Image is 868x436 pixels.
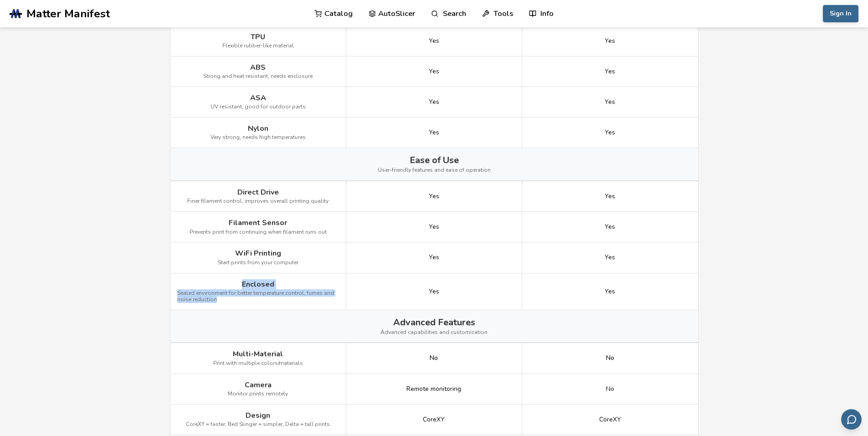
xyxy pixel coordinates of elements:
[248,124,268,133] span: Nylon
[606,354,614,362] div: No
[237,188,279,196] span: Direct Drive
[410,155,459,165] span: Ease of Use
[245,381,272,389] span: Camera
[605,68,615,75] span: Yes
[211,134,306,141] span: Very strong, needs high temperatures
[190,229,327,236] span: Prevents print from continuing when filament runs out
[213,360,303,367] span: Print with multiple colors/materials
[841,409,862,430] button: Send feedback via email
[187,198,329,205] span: Finer filament control, improves overall printing quality
[380,329,488,336] span: Advanced capabilities and customization
[605,193,615,200] span: Yes
[378,167,491,174] span: User-friendly features and ease of operation
[393,317,475,328] span: Advanced Features
[203,73,313,80] span: Strong and heat resistant, needs enclosure
[605,98,615,106] span: Yes
[429,193,439,200] span: Yes
[605,37,615,45] span: Yes
[429,254,439,261] span: Yes
[229,219,287,227] span: Filament Sensor
[605,223,615,231] span: Yes
[233,350,283,358] span: Multi-Material
[423,416,445,423] span: CoreXY
[211,104,306,110] span: UV resistant, good for outdoor parts
[251,33,265,41] span: TPU
[429,37,439,45] span: Yes
[228,391,288,397] span: Monitor prints remotely
[186,421,330,428] span: CoreXY = faster, Bed Slinger = simpler, Delta = tall prints
[246,411,270,420] span: Design
[599,416,621,423] span: CoreXY
[429,129,439,136] span: Yes
[222,43,294,49] span: Flexible rubber-like material
[429,288,439,295] span: Yes
[250,63,266,72] span: ABS
[605,254,615,261] span: Yes
[605,288,615,295] span: Yes
[250,94,266,102] span: ASA
[429,223,439,231] span: Yes
[606,385,614,393] span: No
[218,260,298,266] span: Start prints from your computer
[823,5,858,22] button: Sign In
[430,354,438,362] div: No
[242,280,274,288] span: Enclosed
[429,68,439,75] span: Yes
[177,290,339,303] span: Sealed environment for better temperature control, fumes and noise reduction
[235,249,281,257] span: WiFi Printing
[26,7,110,20] span: Matter Manifest
[429,98,439,106] span: Yes
[406,385,461,393] span: Remote monitoring
[605,129,615,136] span: Yes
